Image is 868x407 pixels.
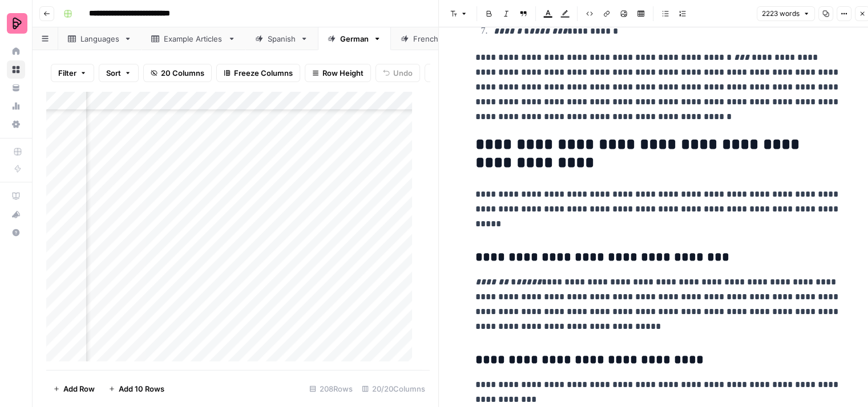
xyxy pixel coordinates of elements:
[7,13,27,34] img: Preply Logo
[106,67,121,79] span: Sort
[46,380,102,398] button: Add Row
[7,187,25,205] a: AirOps Academy
[119,383,164,394] span: Add 10 Rows
[340,33,369,44] div: German
[7,206,25,223] div: What's new?
[268,33,296,44] div: Spanish
[7,79,25,97] a: Your Data
[322,67,364,79] span: Row Height
[63,383,95,394] span: Add Row
[164,33,223,44] div: Example Articles
[305,380,357,398] div: 208 Rows
[357,380,430,398] div: 20/20 Columns
[305,64,371,82] button: Row Height
[393,67,413,79] span: Undo
[245,27,318,50] a: Spanish
[99,64,139,82] button: Sort
[58,67,76,79] span: Filter
[391,27,461,50] a: French
[216,64,300,82] button: Freeze Columns
[51,64,94,82] button: Filter
[161,67,204,79] span: 20 Columns
[7,223,25,242] button: Help + Support
[143,64,212,82] button: 20 Columns
[7,9,25,38] button: Workspace: Preply
[757,6,815,21] button: 2223 words
[7,60,25,79] a: Browse
[80,33,119,44] div: Languages
[413,33,439,44] div: French
[142,27,245,50] a: Example Articles
[7,115,25,133] a: Settings
[7,42,25,60] a: Home
[376,64,420,82] button: Undo
[102,380,171,398] button: Add 10 Rows
[58,27,142,50] a: Languages
[762,9,800,19] span: 2223 words
[7,97,25,115] a: Usage
[7,205,25,223] button: What's new?
[234,67,293,79] span: Freeze Columns
[318,27,391,50] a: German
